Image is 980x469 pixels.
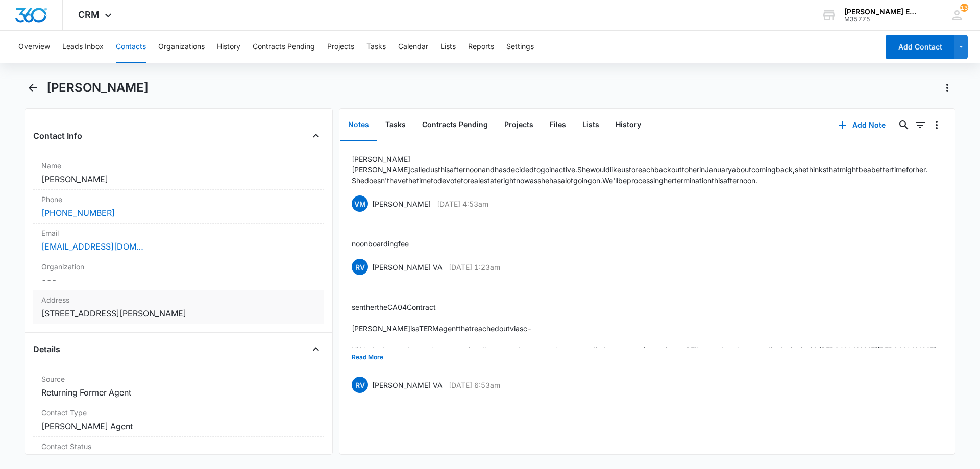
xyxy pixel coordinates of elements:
[542,109,574,141] button: Files
[377,109,414,141] button: Tasks
[352,259,368,275] span: RV
[33,130,82,142] h4: Contact Info
[372,262,443,273] p: [PERSON_NAME] VA
[62,31,104,63] button: Leads Inbox
[607,109,649,141] button: History
[366,31,386,63] button: Tasks
[41,441,316,452] label: Contact Status
[41,454,316,466] dd: CA-04
[41,261,316,272] label: Organization
[372,380,443,390] p: [PERSON_NAME] VA
[352,175,943,186] p: She doesn't have the time to devote to real estate right now as she has a lot going on. We'll be ...
[928,117,945,133] button: Overflow Menu
[33,343,60,355] h4: Details
[78,9,100,20] span: CRM
[308,341,324,357] button: Close
[939,80,955,96] button: Actions
[468,31,494,63] button: Reports
[437,199,488,209] p: [DATE] 4:53am
[41,207,115,219] a: [PHONE_NUMBER]
[33,403,324,437] div: Contact Type[PERSON_NAME] Agent
[327,31,354,63] button: Projects
[41,420,316,432] dd: [PERSON_NAME] Agent
[33,369,324,403] div: SourceReturning Former Agent
[158,31,205,63] button: Organizations
[41,194,316,205] label: Phone
[844,8,919,16] div: account name
[24,80,40,96] button: Back
[828,113,896,137] button: Add Note
[41,274,316,286] dd: ---
[352,238,409,249] p: no onboarding fee
[352,302,943,312] p: sent her the CA 04 Contract
[844,16,919,23] div: account id
[41,294,316,305] label: Address
[496,109,542,141] button: Projects
[116,31,146,63] button: Contacts
[41,374,316,384] label: Source
[33,224,324,257] div: Email[EMAIL_ADDRESS][DOMAIN_NAME]
[18,31,50,63] button: Overview
[506,31,534,63] button: Settings
[340,109,377,141] button: Notes
[960,4,968,12] span: 13
[912,117,928,133] button: Filters
[896,117,912,133] button: Search...
[372,199,431,209] p: [PERSON_NAME]
[574,109,607,141] button: Lists
[886,35,954,59] button: Add Contact
[352,377,368,393] span: RV
[352,344,943,366] p: Hi Alysha, I wanted to reach out to you since I just passed my renewal courses and in the process...
[41,240,143,253] a: [EMAIL_ADDRESS][DOMAIN_NAME]
[41,386,316,399] dd: Returning Former Agent
[308,128,324,144] button: Close
[440,31,456,63] button: Lists
[352,154,943,175] p: [PERSON_NAME] [PERSON_NAME] called us this afternoon and has decided to go inactive. She would li...
[41,307,316,319] dd: [STREET_ADDRESS][PERSON_NAME]
[41,173,316,185] dd: [PERSON_NAME]
[33,290,324,324] div: Address[STREET_ADDRESS][PERSON_NAME]
[449,380,500,390] p: [DATE] 6:53am
[960,4,968,12] div: notifications count
[41,407,316,418] label: Contact Type
[33,190,324,224] div: Phone[PHONE_NUMBER]
[46,80,149,95] h1: [PERSON_NAME]
[41,160,316,171] label: Name
[398,31,428,63] button: Calendar
[253,31,315,63] button: Contracts Pending
[352,348,383,367] button: Read More
[217,31,240,63] button: History
[33,257,324,290] div: Organization---
[352,323,943,334] p: [PERSON_NAME] is a TERM agent that reached out via sc-
[352,195,368,212] span: VM
[33,156,324,190] div: Name[PERSON_NAME]
[41,228,316,238] label: Email
[449,262,500,273] p: [DATE] 1:23am
[414,109,496,141] button: Contracts Pending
